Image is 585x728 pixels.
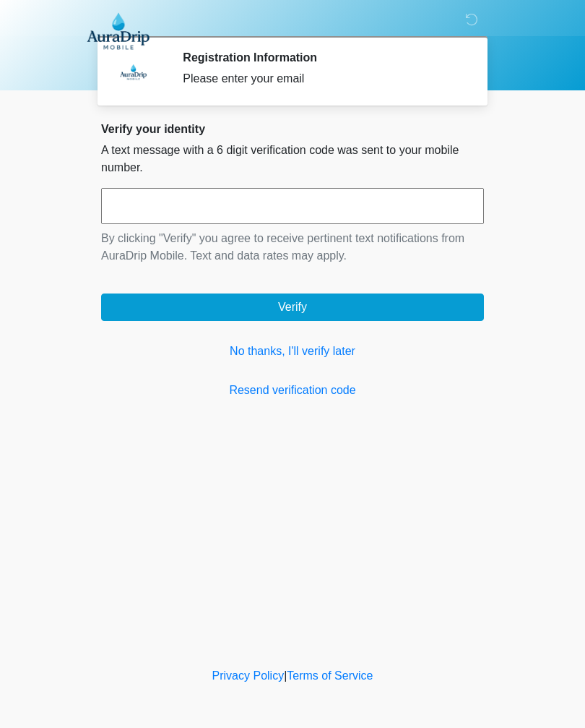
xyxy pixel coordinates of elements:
div: Please enter your email [183,70,462,87]
img: Agent Avatar [112,51,155,94]
p: A text message with a 6 digit verification code was sent to your mobile number. [101,142,484,176]
a: Terms of Service [287,669,373,682]
p: By clicking "Verify" you agree to receive pertinent text notifications from AuraDrip Mobile. Text... [101,230,484,265]
h2: Verify your identity [101,122,484,136]
a: | [284,669,287,682]
a: Resend verification code [101,382,484,399]
button: Verify [101,294,484,321]
a: No thanks, I'll verify later [101,343,484,360]
a: Privacy Policy [212,669,285,682]
img: AuraDrip Mobile Logo [87,11,149,50]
